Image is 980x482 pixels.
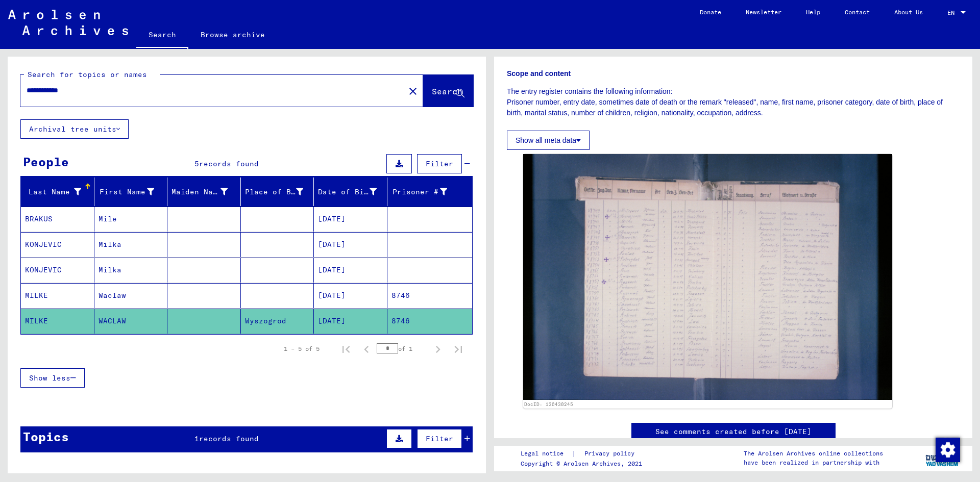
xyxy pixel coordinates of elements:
[507,69,571,78] b: Scope and content
[21,258,94,283] mat-cell: KONJEVIC
[8,10,128,35] img: Arolsen_neg.svg
[387,283,473,308] mat-cell: 8746
[21,309,94,334] mat-cell: MILKE
[245,187,304,197] div: Place of Birth
[417,154,462,173] button: Filter
[25,184,94,200] div: Last Name
[23,153,69,171] div: People
[188,22,277,47] a: Browse archive
[94,283,168,308] mat-cell: Waclaw
[507,131,590,150] button: Show all meta data
[423,75,473,107] button: Search
[29,373,70,383] span: Show less
[744,458,883,467] p: have been realized in partnership with
[28,70,147,79] mat-label: Search for topics or names
[336,339,356,359] button: First page
[521,459,647,468] p: Copyright © Arolsen Archives, 2021
[23,427,69,446] div: Topics
[417,429,462,448] button: Filter
[576,448,647,459] a: Privacy policy
[318,184,389,200] div: Date of Birth
[99,187,155,197] div: First Name
[947,9,959,16] span: EN
[377,344,428,353] div: of 1
[314,177,387,206] mat-header-cell: Date of Birth
[318,187,377,197] div: Date of Birth
[94,258,168,283] mat-cell: Milka
[936,438,960,462] img: Change consent
[194,159,199,168] span: 5
[314,283,387,308] mat-cell: [DATE]
[387,309,473,334] mat-cell: 8746
[655,426,812,437] a: See comments created before [DATE]
[171,184,240,200] div: Maiden Name
[407,85,419,97] mat-icon: close
[507,86,960,118] p: The entry register contains the following information: Prisoner number, entry date, sometimes dat...
[199,159,259,168] span: records found
[391,187,448,197] div: Prisoner #
[241,177,314,206] mat-header-cell: Place of Birth
[314,232,387,257] mat-cell: [DATE]
[21,207,94,232] mat-cell: BRAKUS
[136,22,188,49] a: Search
[935,437,960,462] div: Change consent
[167,177,241,206] mat-header-cell: Maiden Name
[314,309,387,334] mat-cell: [DATE]
[426,434,453,443] span: Filter
[314,258,387,283] mat-cell: [DATE]
[21,232,94,257] mat-cell: KONJEVIC
[21,283,94,308] mat-cell: MILKE
[94,207,168,232] mat-cell: Mile
[94,232,168,257] mat-cell: Milka
[426,159,453,168] span: Filter
[20,119,129,139] button: Archival tree units
[314,207,387,232] mat-cell: [DATE]
[99,184,167,200] div: First Name
[356,339,377,359] button: Previous page
[521,448,647,459] div: |
[25,187,81,197] div: Last Name
[199,434,259,443] span: records found
[523,154,892,400] img: 001.jpg
[94,177,168,206] mat-header-cell: First Name
[448,339,469,359] button: Last page
[432,86,462,96] span: Search
[391,184,460,200] div: Prisoner #
[20,368,85,388] button: Show less
[521,448,572,459] a: Legal notice
[284,344,320,353] div: 1 – 5 of 5
[524,401,573,407] a: DocID: 130430245
[428,339,448,359] button: Next page
[21,177,94,206] mat-header-cell: Last Name
[94,309,168,334] mat-cell: WACLAW
[245,184,316,200] div: Place of Birth
[194,434,199,443] span: 1
[171,187,228,197] div: Maiden Name
[744,449,883,458] p: The Arolsen Archives online collections
[923,445,962,471] img: yv_logo.png
[387,177,473,206] mat-header-cell: Prisoner #
[241,309,314,334] mat-cell: Wyszogrod
[403,81,423,101] button: Clear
